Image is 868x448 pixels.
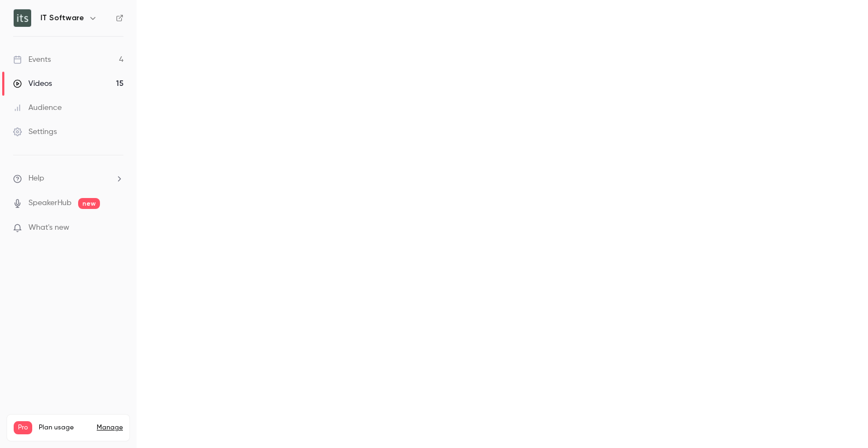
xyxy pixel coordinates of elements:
div: Settings [13,126,57,137]
img: IT Software [14,9,31,27]
div: Audience [13,102,62,113]
a: Manage [97,423,123,432]
h6: IT Software [40,13,84,24]
span: Help [28,173,44,184]
div: Videos [13,78,52,89]
span: new [78,198,100,209]
a: SpeakerHub [28,197,72,209]
iframe: Noticeable Trigger [110,223,123,233]
li: help-dropdown-opener [13,173,123,184]
div: Events [13,54,51,65]
span: Plan usage [39,423,90,432]
span: What's new [28,222,69,234]
span: Pro [14,421,32,434]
